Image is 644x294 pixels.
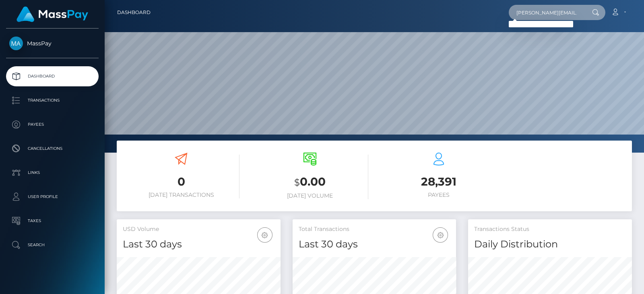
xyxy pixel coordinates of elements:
a: Links [6,163,99,183]
img: MassPay [9,37,23,50]
h3: 28,391 [380,174,497,190]
h5: Total Transactions [299,225,450,233]
a: Search [6,235,99,255]
h4: Last 30 days [299,237,450,251]
a: Cancellations [6,139,99,159]
h3: 0 [123,174,239,190]
h3: 0.00 [252,174,368,190]
p: User Profile [9,191,95,203]
small: $ [294,177,300,188]
a: Taxes [6,211,99,231]
h6: [DATE] Transactions [123,192,239,198]
img: MassPay Logo [17,6,88,22]
h5: Transactions Status [474,225,626,233]
input: Search... [509,5,584,20]
h4: Last 30 days [123,237,275,251]
h4: Daily Distribution [474,237,626,251]
p: Search [9,239,95,251]
h6: [DATE] Volume [252,192,368,199]
p: Payees [9,118,95,131]
a: Transactions [6,90,99,110]
a: Dashboard [117,4,151,21]
p: Cancellations [9,143,95,155]
p: Dashboard [9,70,95,82]
h5: USD Volume [123,225,275,233]
span: MassPay [6,40,99,47]
h6: Payees [380,192,497,198]
p: Transactions [9,94,95,106]
a: Dashboard [6,66,99,86]
a: Payees [6,114,99,135]
p: Links [9,167,95,179]
a: User Profile [6,187,99,207]
p: Taxes [9,215,95,227]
